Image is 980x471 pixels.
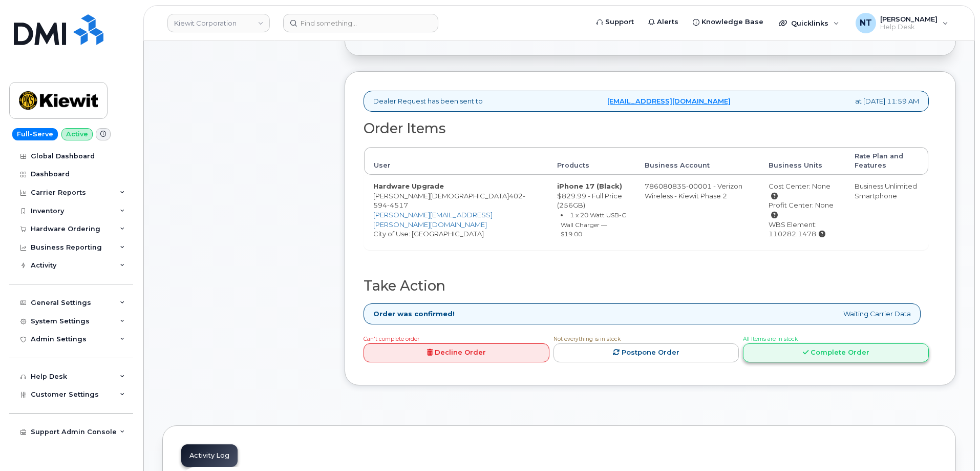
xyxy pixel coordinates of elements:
[743,343,929,362] a: Complete Order
[769,181,836,200] div: Cost Center: None
[553,336,621,342] span: Not everything is in stock
[605,17,634,27] span: Support
[641,12,686,32] a: Alerts
[848,13,955,33] div: Nicholas Taylor
[364,278,929,294] h2: Take Action
[373,211,493,229] a: [PERSON_NAME][EMAIL_ADDRESS][PERSON_NAME][DOMAIN_NAME]
[561,211,626,238] small: 1 x 20 Watt USB-C Wall Charger — $19.00
[373,192,525,210] span: 402
[283,14,438,32] input: Find something...
[373,182,444,190] strong: Hardware Upgrade
[607,96,731,106] a: [EMAIL_ADDRESS][DOMAIN_NAME]
[589,12,641,32] a: Support
[686,12,771,32] a: Knowledge Base
[845,175,928,249] td: Business Unlimited Smartphone
[373,192,525,210] span: 594
[880,23,938,31] span: Help Desk
[769,220,836,239] div: WBS Element: 110282.1478
[364,175,548,249] td: [PERSON_NAME][DEMOGRAPHIC_DATA] City of Use: [GEOGRAPHIC_DATA]
[548,175,635,249] td: $829.99 - Full Price (256GB)
[701,17,763,27] span: Knowledge Base
[364,121,929,136] h2: Order Items
[635,175,759,249] td: 786080835-00001 - Verizon Wireless - Kiewit Phase 2
[364,147,548,175] th: User
[548,147,635,175] th: Products
[557,182,622,190] strong: iPhone 17 (Black)
[553,343,739,362] a: Postpone Order
[635,147,759,175] th: Business Account
[743,336,798,342] span: All Items are in stock
[364,91,929,112] div: Dealer Request has been sent to at [DATE] 11:59 AM
[167,14,270,32] a: Kiewit Corporation
[880,15,938,23] span: [PERSON_NAME]
[364,336,419,342] span: Can't complete order
[860,17,872,29] span: NT
[364,343,549,362] a: Decline Order
[769,200,836,219] div: Profit Center: None
[373,309,455,319] strong: Order was confirmed!
[364,303,921,324] div: Waiting Carrier Data
[759,147,845,175] th: Business Units
[657,17,678,27] span: Alerts
[935,426,972,463] iframe: Messenger Launcher
[387,201,408,209] span: 4517
[845,147,928,175] th: Rate Plan and Features
[791,19,828,27] span: Quicklinks
[772,13,846,33] div: Quicklinks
